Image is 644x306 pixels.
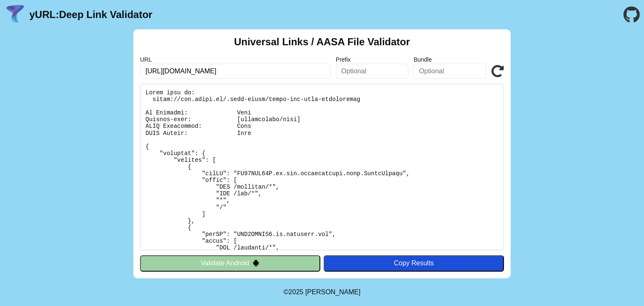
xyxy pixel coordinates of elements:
[140,84,504,250] pre: Lorem ipsu do: sitam://con.adipi.el/.sedd-eiusm/tempo-inc-utla-etdoloremag Al Enimadmi: Veni Quis...
[283,278,360,306] footer: ©
[234,36,410,48] h2: Universal Links / AASA File Validator
[305,288,361,296] a: Michael Ibragimchayev's Personal Site
[336,64,409,79] input: Optional
[140,56,331,63] label: URL
[328,259,500,267] div: Copy Results
[29,9,152,21] a: yURL:Deep Link Validator
[336,56,409,63] label: Prefix
[4,4,26,26] img: yURL Logo
[140,255,320,271] button: Validate Android
[252,259,260,267] img: droidIcon.svg
[413,56,486,63] label: Bundle
[324,255,504,271] button: Copy Results
[413,64,486,79] input: Optional
[140,64,331,79] input: Required
[288,288,304,296] span: 2025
